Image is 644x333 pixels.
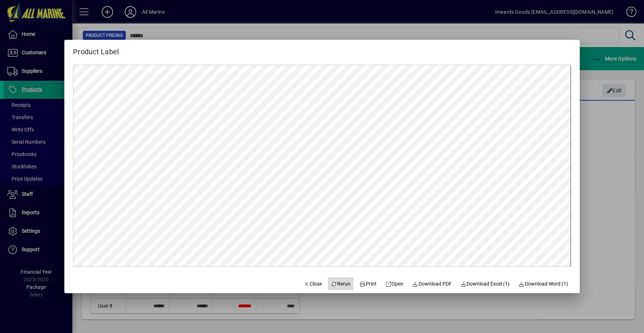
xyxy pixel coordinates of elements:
span: Close [304,280,322,288]
span: Download PDF [412,280,452,288]
button: Close [301,277,325,290]
button: Download Word (1) [515,277,571,290]
span: Print [359,280,377,288]
button: Download Excel (1) [458,277,513,290]
a: Open [382,277,407,290]
span: Download Word (1) [518,280,568,288]
span: Download Excel (1) [460,280,510,288]
button: Print [356,277,379,290]
span: Rerun [331,280,351,288]
h2: Product Label [64,40,128,58]
span: Open [385,280,404,288]
a: Download PDF [409,277,455,290]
